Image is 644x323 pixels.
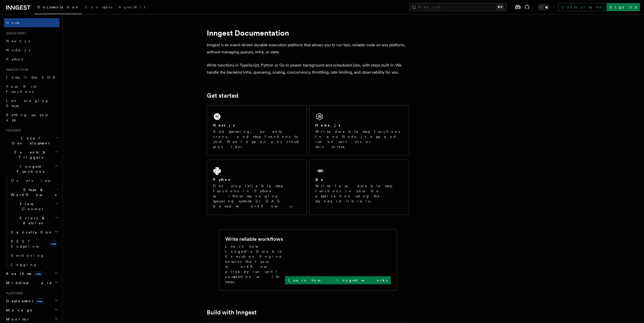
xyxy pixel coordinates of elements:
p: Write fast, durable step functions in your Go application using the standard library. [315,183,403,204]
a: Node.js [4,46,59,55]
span: Logging [11,263,37,267]
p: Inngest is an event-driven durable execution platform that allows you to run fast, reliable code ... [207,41,409,56]
span: Cancellation [9,230,53,235]
span: Setting up your app [6,113,50,122]
button: Deploymentnew [4,296,59,306]
span: REST Endpoints [11,239,39,248]
a: Get started [207,92,238,99]
span: Leveraging Steps [6,99,49,108]
span: AgentKit [118,5,145,9]
span: Next.js [6,39,30,43]
span: Node.js [6,48,30,52]
button: Realtimenew [4,269,59,278]
span: Manage [4,308,33,313]
p: Learn how Inngest's Durable Execution Engine ensures that your workflow already run until complet... [225,244,285,284]
p: Write durable step functions in any Node.js app and run on servers or serverless. [315,129,403,149]
span: new [49,241,57,247]
span: Local Development [4,136,55,146]
button: Search...⌘K [409,3,507,11]
span: Inngest tour [4,68,28,72]
span: Steps & Workflows [9,187,56,197]
button: Inngest Functions [4,162,59,176]
button: Flow Control [9,199,59,213]
h1: Inngest Documentation [207,28,409,37]
button: Manage [4,306,59,315]
span: Features [4,128,21,133]
a: Python [4,55,59,64]
p: Write functions in TypeScript, Python or Go to power background and scheduled jobs, with steps bu... [207,62,409,76]
span: Inngest Functions [4,164,55,174]
a: Logging [9,260,59,269]
span: Documentation [37,5,79,9]
button: Toggle dark mode [538,4,550,10]
a: Home [4,18,59,27]
a: Node.jsWrite durable step functions in any Node.js app and run on servers or serverless. [309,105,409,156]
kbd: ⌘K [496,5,504,10]
a: Sign Up [607,3,640,11]
span: Events & Triggers [4,150,55,160]
span: new [35,298,44,304]
a: Contact sales [558,3,605,11]
span: Versioning [11,253,44,257]
p: Add queueing, events, crons, and step functions to your Next app on any cloud provider. [213,129,301,149]
h2: Next.js [213,123,235,128]
a: Versioning [9,251,59,260]
a: AgentKit [115,2,148,14]
span: Python [6,57,25,61]
button: Local Development [4,134,59,148]
h2: Python [213,177,232,182]
h2: Write reliable workflows [225,235,283,243]
a: Examples [82,2,115,14]
a: Next.js [4,36,59,46]
a: PythonDevelop reliable step functions in Python without managing queueing systems or DAG based wo... [207,160,307,215]
span: Platform [4,291,23,295]
button: Middleware [4,278,59,287]
span: Errors & Retries [9,216,55,226]
span: Deployment [4,298,44,304]
span: Your first Functions [6,84,36,94]
span: Overview [11,179,63,183]
a: Build with Inngest [207,309,257,316]
button: Steps & Workflows [9,185,59,199]
span: Monitor [4,317,30,322]
h2: Go [315,177,324,182]
a: Overview [9,176,59,185]
span: Install the SDK [6,75,58,79]
a: Your first Functions [4,82,59,96]
span: Realtime [4,271,42,276]
span: Flow Control [9,201,55,211]
button: Events & Triggers [4,148,59,162]
h2: Node.js [315,123,340,128]
a: Leveraging Steps [4,96,59,110]
a: REST Endpointsnew [9,237,59,251]
a: Documentation [34,2,82,14]
a: Setting up your app [4,110,59,124]
span: Quick start [4,31,26,35]
p: Develop reliable step functions in Python without managing queueing systems or DAG based workflows. [213,183,301,209]
span: Middleware [4,280,52,285]
button: Errors & Retries [9,213,59,228]
p: Learn how Inngest works [288,278,388,283]
a: Install the SDK [4,73,59,82]
button: Cancellation [9,228,59,237]
a: Learn how Inngest works [285,276,391,284]
a: Next.jsAdd queueing, events, crons, and step functions to your Next app on any cloud provider. [207,105,307,156]
a: GoWrite fast, durable step functions in your Go application using the standard library. [309,160,409,215]
span: Examples [85,5,112,9]
div: Inngest Functions [4,176,59,269]
span: Home [6,20,20,25]
span: new [34,271,42,277]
